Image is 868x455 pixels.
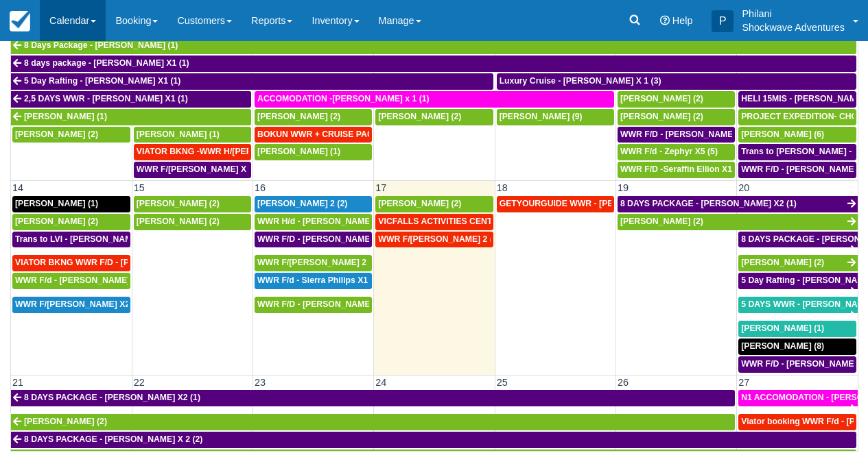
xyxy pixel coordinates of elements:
[255,214,372,230] a: WWR H/d - [PERSON_NAME] X3 (3)
[15,234,165,244] span: Trans to LVI - [PERSON_NAME] X1 (1)
[257,94,430,103] span: ACCOMODATION -[PERSON_NAME] x 1 (1)
[24,40,178,50] span: 8 Days Package - [PERSON_NAME] (1)
[134,196,251,212] a: [PERSON_NAME] (2)
[738,127,856,143] a: [PERSON_NAME] (6)
[257,258,379,267] span: WWR F/[PERSON_NAME] 2 (2)
[137,147,330,156] span: VIATOR BKNG -WWR H/[PERSON_NAME] X 2 (2)
[620,147,718,156] span: WWR F/d - Zephyr X5 (5)
[12,255,130,271] a: VIATOR BKNG WWR F/D - [PERSON_NAME] X 1 (1)
[378,234,500,244] span: WWR F/[PERSON_NAME] 2 (2)
[15,275,155,285] span: WWR F/d - [PERSON_NAME] X1 (1)
[741,341,824,351] span: [PERSON_NAME] (8)
[24,58,189,68] span: 8 days package - [PERSON_NAME] X1 (1)
[24,434,202,444] span: 8 DAYS PACKAGE - [PERSON_NAME] X 2 (2)
[11,91,251,108] a: 2,5 DAYS WWR - [PERSON_NAME] X1 (1)
[12,214,130,230] a: [PERSON_NAME] (2)
[257,234,398,244] span: WWR F/D - [PERSON_NAME] X3 (3)
[11,182,25,193] span: 14
[375,214,493,230] a: VICFALLS ACTIVITIES CENTER - HELICOPTER -[PERSON_NAME] X 4 (4)
[374,182,388,193] span: 17
[620,130,764,139] span: WWR F/D - [PERSON_NAME] X 2 (2)
[618,127,735,143] a: WWR F/D - [PERSON_NAME] X 2 (2)
[255,255,372,271] a: WWR F/[PERSON_NAME] 2 (2)
[24,393,200,402] span: 8 DAYS PACKAGE - [PERSON_NAME] X2 (1)
[738,255,858,271] a: [PERSON_NAME] (2)
[12,273,130,289] a: WWR F/d - [PERSON_NAME] X1 (1)
[134,214,251,230] a: [PERSON_NAME] (2)
[618,109,735,125] a: [PERSON_NAME] (2)
[255,91,614,108] a: ACCOMODATION -[PERSON_NAME] x 1 (1)
[497,109,614,125] a: [PERSON_NAME] (9)
[500,199,697,208] span: GETYOURGUIDE WWR - [PERSON_NAME] X 9 (9)
[255,273,372,289] a: WWR F/d - Sierra Philips X1 (1)
[24,417,107,426] span: [PERSON_NAME] (2)
[741,258,824,267] span: [PERSON_NAME] (2)
[257,275,380,285] span: WWR F/d - Sierra Philips X1 (1)
[255,297,372,313] a: WWR F/D - [PERSON_NAME] 4 (4)
[11,377,25,388] span: 21
[738,273,858,289] a: 5 Day Rafting - [PERSON_NAME] X2 (2)
[375,109,493,125] a: [PERSON_NAME] (2)
[712,10,734,32] div: P
[24,112,107,121] span: [PERSON_NAME] (1)
[738,144,856,160] a: Trans to [PERSON_NAME] - [PERSON_NAME] X 1 (2)
[741,130,824,139] span: [PERSON_NAME] (6)
[620,164,744,174] span: WWR F/D -Seraffin Ellion X1 (1)
[11,109,251,125] a: [PERSON_NAME] (1)
[12,297,130,313] a: WWR F/[PERSON_NAME] X2 (1)
[134,162,251,178] a: WWR F/[PERSON_NAME] X 1 (2)
[134,144,251,160] a: VIATOR BKNG -WWR H/[PERSON_NAME] X 2 (2)
[257,147,340,156] span: [PERSON_NAME] (1)
[11,38,856,54] a: 8 Days Package - [PERSON_NAME] (1)
[738,321,856,337] a: [PERSON_NAME] (1)
[620,199,797,208] span: 8 DAYS PACKAGE - [PERSON_NAME] X2 (1)
[137,217,220,226] span: [PERSON_NAME] (2)
[137,199,220,208] span: [PERSON_NAME] (2)
[12,196,130,212] a: [PERSON_NAME] (1)
[137,164,266,174] span: WWR F/[PERSON_NAME] X 1 (2)
[374,377,388,388] span: 24
[738,339,856,355] a: [PERSON_NAME] (8)
[11,73,493,90] a: 5 Day Rafting - [PERSON_NAME] X1 (1)
[15,258,219,267] span: VIATOR BKNG WWR F/D - [PERSON_NAME] X 1 (1)
[378,199,461,208] span: [PERSON_NAME] (2)
[257,130,529,139] span: BOKUN WWR + CRUISE PACKAGE - [PERSON_NAME] South X 2 (2)
[257,199,347,208] span: [PERSON_NAME] 2 (2)
[742,21,845,34] p: Shockwave Adventures
[257,299,392,309] span: WWR F/D - [PERSON_NAME] 4 (4)
[375,196,493,212] a: [PERSON_NAME] (2)
[616,182,630,193] span: 19
[132,182,146,193] span: 15
[134,127,251,143] a: [PERSON_NAME] (1)
[738,297,858,313] a: 5 DAYS WWR - [PERSON_NAME] (2)
[255,196,372,212] a: [PERSON_NAME] 2 (2)
[738,162,856,178] a: WWR F/D - [PERSON_NAME] X2 (2)
[132,377,146,388] span: 22
[255,232,372,248] a: WWR F/D - [PERSON_NAME] X3 (3)
[672,15,693,26] span: Help
[500,112,583,121] span: [PERSON_NAME] (9)
[24,76,180,86] span: 5 Day Rafting - [PERSON_NAME] X1 (1)
[738,232,858,248] a: 8 DAYS PACKAGE - [PERSON_NAME] X 2 (2)
[11,432,856,448] a: 8 DAYS PACKAGE - [PERSON_NAME] X 2 (2)
[15,199,98,208] span: [PERSON_NAME] (1)
[10,11,30,32] img: checkfront-main-nav-mini-logo.png
[255,144,372,160] a: [PERSON_NAME] (1)
[618,91,735,108] a: [PERSON_NAME] (2)
[620,112,703,121] span: [PERSON_NAME] (2)
[738,109,856,125] a: PROJECT EXPEDITION- CHOBE SAFARI - [GEOGRAPHIC_DATA][PERSON_NAME] 2 (2)
[618,196,858,212] a: 8 DAYS PACKAGE - [PERSON_NAME] X2 (1)
[738,414,856,430] a: Viator booking WWR F/d - [PERSON_NAME] 3 (3)
[255,109,372,125] a: [PERSON_NAME] (2)
[253,182,267,193] span: 16
[618,162,735,178] a: WWR F/D -Seraffin Ellion X1 (1)
[24,94,188,103] span: 2,5 DAYS WWR - [PERSON_NAME] X1 (1)
[738,356,856,373] a: WWR F/D - [PERSON_NAME] X 1 (1)
[11,56,856,72] a: 8 days package - [PERSON_NAME] X1 (1)
[255,127,372,143] a: BOKUN WWR + CRUISE PACKAGE - [PERSON_NAME] South X 2 (2)
[15,299,143,309] span: WWR F/[PERSON_NAME] X2 (1)
[137,130,220,139] span: [PERSON_NAME] (1)
[497,73,856,90] a: Luxury Cruise - [PERSON_NAME] X 1 (3)
[500,76,661,86] span: Luxury Cruise - [PERSON_NAME] X 1 (3)
[11,390,735,406] a: 8 DAYS PACKAGE - [PERSON_NAME] X2 (1)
